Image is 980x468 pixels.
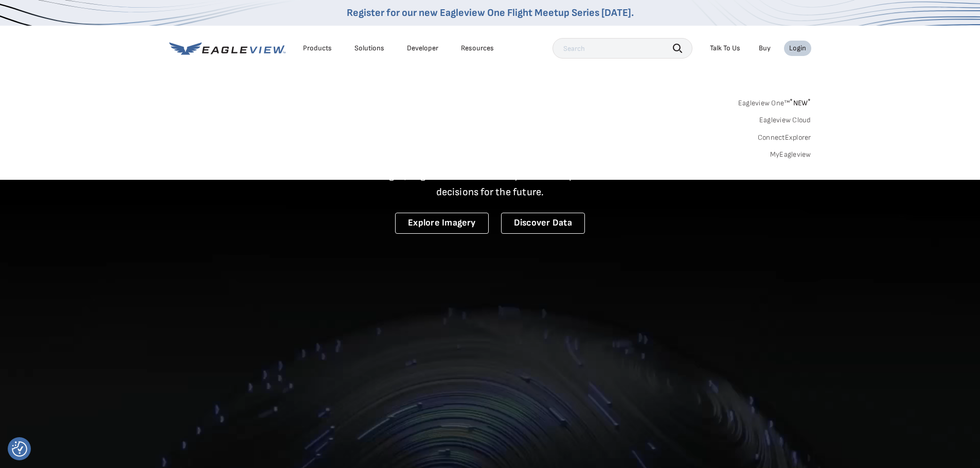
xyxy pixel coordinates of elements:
a: Discover Data [501,213,585,234]
a: Eagleview Cloud [759,116,811,125]
input: Search [553,38,692,59]
a: Register for our new Eagleview One Flight Meetup Series [DATE]. [347,7,634,19]
div: Products [303,44,332,53]
div: Talk To Us [710,44,740,53]
a: Explore Imagery [395,213,489,234]
div: Resources [461,44,494,53]
div: Solutions [354,44,384,53]
a: Eagleview One™*NEW* [738,96,811,107]
div: Login [789,44,806,53]
img: Revisit consent button [12,441,27,457]
a: Buy [759,44,771,53]
a: Developer [407,44,438,53]
a: MyEagleview [770,150,811,159]
span: NEW [790,99,811,107]
button: Consent Preferences [12,441,27,457]
a: ConnectExplorer [758,133,811,142]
